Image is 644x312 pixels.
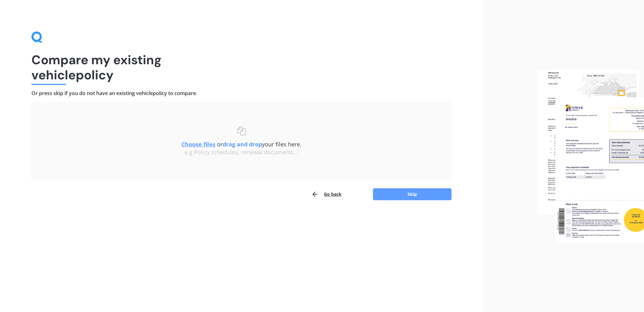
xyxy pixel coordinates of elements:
[373,188,452,200] button: Skip
[223,140,262,148] b: drag and drop
[181,140,302,148] span: or your files here.
[44,149,439,156] div: e.g Policy schedules, renewal documents...
[181,140,215,148] u: Choose files
[537,70,644,243] img: files.webp
[31,90,452,97] h4: Or press skip if you do not have an existing vehicle policy to compare.
[311,188,341,201] button: Go back
[31,52,452,82] h1: Compare my existing vehicle policy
